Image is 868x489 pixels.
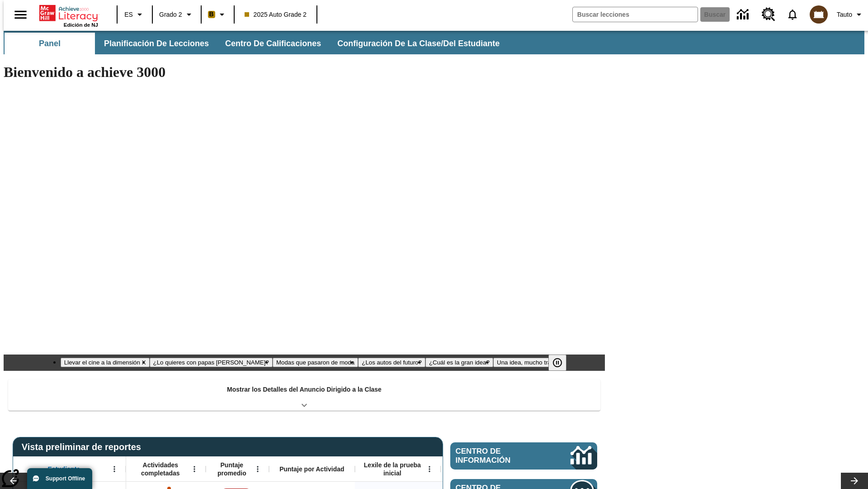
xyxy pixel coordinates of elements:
span: Puntaje promedio [210,461,254,477]
div: Portada [39,3,98,28]
button: Carrusel de lecciones, seguir [841,473,868,489]
button: Planificación de lecciones [97,33,216,54]
button: Diapositiva 4 ¿Los autos del futuro? [358,358,425,367]
span: Support Offline [46,475,85,482]
button: Diapositiva 5 ¿Cuál es la gran idea? [425,358,493,367]
span: Tauto [837,10,852,19]
a: Centro de recursos, Se abrirá en una pestaña nueva. [756,2,781,27]
button: Abrir menú [108,462,121,476]
input: Buscar campo [573,7,698,22]
button: Escoja un nuevo avatar [804,3,833,26]
button: Diapositiva 3 Modas que pasaron de moda [273,358,358,367]
button: Boost El color de la clase es anaranjado claro. Cambiar el color de la clase. [204,6,231,23]
button: Panel [5,33,95,54]
span: Actividades completadas [131,461,190,477]
span: B [209,9,214,20]
button: Perfil/Configuración [833,6,868,23]
button: Support Offline [27,468,92,489]
a: Portada [39,4,98,22]
div: Subbarra de navegación [4,31,864,54]
span: Puntaje por Actividad [279,465,344,473]
button: Abrir menú [423,462,436,476]
span: Vista preliminar de reportes [22,442,146,452]
button: Abrir menú [251,462,264,476]
span: ES [124,10,133,19]
span: Grado 2 [159,10,182,19]
span: Estudiante [48,465,80,473]
div: Subbarra de navegación [4,33,508,54]
button: Pausar [548,355,566,371]
button: Diapositiva 6 Una idea, mucho trabajo [493,358,566,367]
button: Abrir menú [188,462,201,476]
div: Mostrar los Detalles del Anuncio Dirigido a la Clase [8,379,600,411]
span: 2025 Auto Grade 2 [245,10,307,19]
span: Lexile de la prueba inicial [359,461,425,477]
h1: Bienvenido a achieve 3000 [4,64,605,81]
button: Lenguaje: ES, Selecciona un idioma [120,6,149,23]
span: Centro de información [456,447,540,465]
body: Máximo 600 caracteres Presiona Escape para desactivar la barra de herramientas Presiona Alt + F10... [4,7,132,15]
button: Configuración de la clase/del estudiante [330,33,507,54]
button: Abrir el menú lateral [7,1,34,28]
span: Edición de NJ [64,22,98,28]
p: Mostrar los Detalles del Anuncio Dirigido a la Clase [227,385,382,394]
a: Notificaciones [781,3,804,26]
button: Diapositiva 2 ¿Lo quieres con papas fritas? [150,358,273,367]
button: Centro de calificaciones [218,33,328,54]
button: Diapositiva 1 Llevar el cine a la dimensión X [61,358,150,367]
a: Centro de información [450,442,597,470]
a: Centro de información [731,2,756,27]
div: Pausar [548,355,576,371]
button: Grado: Grado 2, Elige un grado [156,6,198,23]
img: avatar image [810,5,828,24]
